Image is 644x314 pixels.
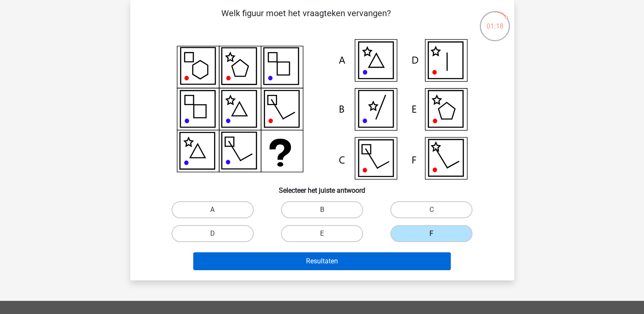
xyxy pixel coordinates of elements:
label: C [390,201,472,218]
div: 01:18 [479,10,511,31]
label: D [172,225,254,242]
h6: Selecteer het juiste antwoord [144,180,501,194]
label: A [172,201,254,218]
button: Resultaten [193,252,451,270]
label: F [390,225,472,242]
label: B [281,201,363,218]
p: Welk figuur moet het vraagteken vervangen? [144,7,469,32]
label: E [281,225,363,242]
